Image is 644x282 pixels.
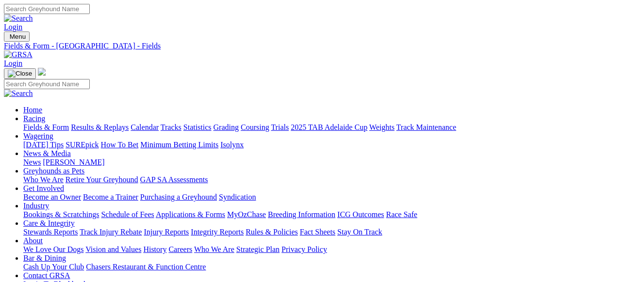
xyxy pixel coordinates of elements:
[23,123,640,132] div: Racing
[8,70,32,78] img: Close
[4,68,36,79] button: Toggle navigation
[23,193,640,202] div: Get Involved
[38,68,46,76] img: logo-grsa-white.png
[23,175,640,184] div: Greyhounds as Pets
[337,210,384,219] a: ICG Outcomes
[101,210,154,219] a: Schedule of Fees
[23,132,53,140] a: Wagering
[23,175,64,184] a: Who We Are
[386,210,417,219] a: Race Safe
[71,123,129,131] a: Results & Replays
[23,184,64,192] a: Get Involved
[23,149,71,157] a: News & Media
[161,123,182,131] a: Tracks
[4,89,33,98] img: Search
[300,228,335,236] a: Fact Sheets
[4,50,33,59] img: GRSA
[183,123,212,131] a: Statistics
[80,228,142,236] a: Track Injury Rebate
[156,210,225,219] a: Applications & Forms
[246,228,298,236] a: Rules & Policies
[23,114,45,123] a: Racing
[140,141,218,149] a: Minimum Betting Limits
[23,271,70,280] a: Contact GRSA
[23,167,84,175] a: Greyhounds as Pets
[23,193,81,201] a: Become an Owner
[194,245,234,253] a: Who We Are
[23,245,640,254] div: About
[23,202,49,210] a: Industry
[23,263,84,271] a: Cash Up Your Club
[4,59,22,67] a: Login
[85,245,141,253] a: Vision and Values
[86,263,206,271] a: Chasers Restaurant & Function Centre
[23,236,43,245] a: About
[241,123,269,131] a: Coursing
[337,228,382,236] a: Stay On Track
[23,245,83,253] a: We Love Our Dogs
[144,228,189,236] a: Injury Reports
[23,219,75,227] a: Care & Integrity
[4,31,30,42] button: Toggle navigation
[23,210,640,219] div: Industry
[4,4,90,14] input: Search
[140,193,217,201] a: Purchasing a Greyhound
[219,193,256,201] a: Syndication
[4,42,640,50] a: Fields & Form - [GEOGRAPHIC_DATA] - Fields
[23,141,640,149] div: Wagering
[23,106,42,114] a: Home
[23,228,78,236] a: Stewards Reports
[4,23,22,31] a: Login
[168,245,192,253] a: Careers
[4,79,90,89] input: Search
[43,158,104,166] a: [PERSON_NAME]
[66,175,138,184] a: Retire Your Greyhound
[191,228,244,236] a: Integrity Reports
[220,141,244,149] a: Isolynx
[23,158,41,166] a: News
[143,245,166,253] a: History
[236,245,280,253] a: Strategic Plan
[140,175,208,184] a: GAP SA Assessments
[23,210,99,219] a: Bookings & Scratchings
[271,123,289,131] a: Trials
[10,33,26,40] span: Menu
[281,245,327,253] a: Privacy Policy
[66,141,99,149] a: SUREpick
[268,210,335,219] a: Breeding Information
[23,254,66,262] a: Bar & Dining
[101,141,139,149] a: How To Bet
[227,210,266,219] a: MyOzChase
[369,123,395,131] a: Weights
[83,193,138,201] a: Become a Trainer
[214,123,239,131] a: Grading
[23,228,640,236] div: Care & Integrity
[23,158,640,167] div: News & Media
[291,123,367,131] a: 2025 TAB Adelaide Cup
[396,123,456,131] a: Track Maintenance
[4,14,33,23] img: Search
[23,141,64,149] a: [DATE] Tips
[23,263,640,271] div: Bar & Dining
[131,123,159,131] a: Calendar
[23,123,69,131] a: Fields & Form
